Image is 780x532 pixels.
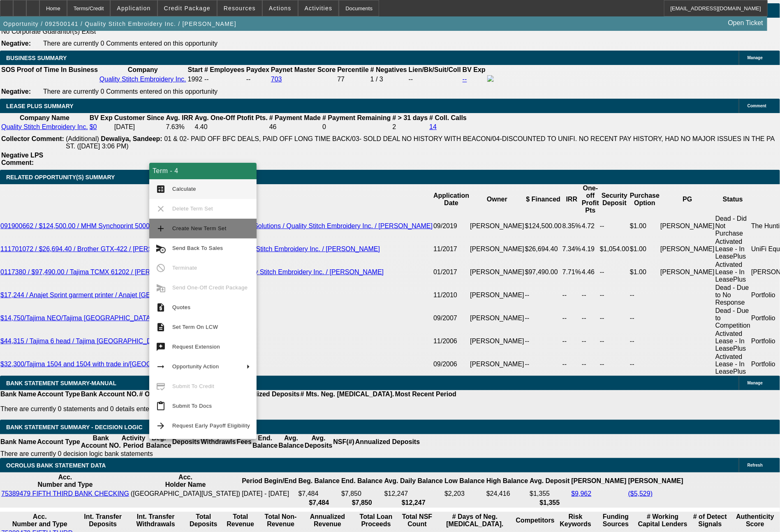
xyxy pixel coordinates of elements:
[562,330,581,353] td: --
[660,261,715,284] td: [PERSON_NAME]
[444,473,485,489] th: Low Balance
[384,490,444,498] td: $12,247
[630,330,660,353] td: --
[470,184,525,215] th: Owner
[556,513,595,528] th: Risk Keywords
[303,513,352,528] th: Annualized Revenue
[630,215,660,238] td: $1.00
[433,215,470,238] td: 09/2019
[1,513,79,528] th: Acc. Number and Type
[660,215,715,238] td: [PERSON_NAME]
[581,353,599,376] td: --
[748,463,763,467] span: Refresh
[164,5,211,12] span: Credit Package
[187,75,203,84] td: 1992
[1,88,31,95] b: Negative:
[236,434,252,450] th: Fees
[599,307,630,330] td: --
[581,330,599,353] td: --
[630,353,660,376] td: --
[156,421,166,431] mat-icon: arrow_forward
[298,473,340,489] th: Beg. Balance
[470,261,525,284] td: [PERSON_NAME]
[516,513,555,528] th: Competitors
[525,307,562,330] td: --
[341,499,383,507] th: $7,850
[234,390,300,398] th: Annualized Deposits
[6,462,106,469] span: OCROLUS BANK STATEMENT DATA
[562,307,581,330] td: --
[525,330,562,353] td: --
[101,135,162,142] b: Dewaliya, Sandeep:
[81,434,121,450] th: Bank Account NO.
[525,353,562,376] td: --
[158,0,217,16] button: Credit Package
[218,0,262,16] button: Resources
[1,40,31,47] b: Negative:
[630,284,660,307] td: --
[463,76,467,83] a: --
[121,434,146,450] th: Activity Period
[525,284,562,307] td: --
[322,114,391,121] b: # Payment Remaining
[43,40,218,47] span: There are currently 0 Comments entered on this opportunity
[581,261,599,284] td: 4.46
[562,353,581,376] td: --
[444,490,485,498] td: $2,203
[0,338,165,345] a: $44,315 / Tajima 6 head / Tajima [GEOGRAPHIC_DATA]
[222,513,259,528] th: Total Revenue
[1,152,43,166] b: Negative LPS Comment:
[636,513,689,528] th: # Working Capital Lenders
[149,163,257,179] div: Term - 4
[599,261,630,284] td: --
[305,5,333,12] span: Activities
[224,5,256,12] span: Resources
[271,76,282,83] a: 703
[470,238,525,261] td: [PERSON_NAME]
[392,123,428,131] td: 2
[6,174,115,180] span: RELATED OPPORTUNITY(S) SUMMARY
[263,0,298,16] button: Actions
[156,342,166,352] mat-icon: try
[271,66,336,73] b: Paynet Master Score
[269,114,321,121] b: # Payment Made
[246,75,270,84] td: --
[660,184,715,215] th: PG
[127,513,185,528] th: Int. Transfer Withdrawals
[748,56,763,60] span: Manage
[525,184,562,215] th: $ Financed
[599,238,630,261] td: $1,054.00
[117,5,150,12] span: Application
[304,434,333,450] th: Avg. Deposits
[408,75,461,84] td: --
[20,114,69,121] b: Company Name
[269,5,292,12] span: Actions
[81,390,139,398] th: Bank Account NO.
[156,303,166,312] mat-icon: request_quote
[370,66,407,73] b: # Negatives
[66,135,99,142] span: (Additional)
[204,76,209,83] span: --
[172,344,220,350] span: Request Extension
[596,513,636,528] th: Funding Sources
[0,315,152,322] a: $14,750/Tajima NEO/Tajima [GEOGRAPHIC_DATA]
[433,353,470,376] td: 09/2006
[37,434,81,450] th: Account Type
[572,490,592,497] a: $9,962
[6,55,67,61] span: BUSINESS SUMMARY
[429,123,437,130] a: 14
[628,473,684,489] th: [PERSON_NAME]
[715,238,751,261] td: Activated Lease - In LeasePlus
[435,513,514,528] th: # Days of Neg. [MEDICAL_DATA].
[322,123,391,131] td: 0
[731,513,779,528] th: Authenticity Score
[298,490,340,498] td: $7,484
[66,135,775,150] span: 01 & 02- PAID OFF BFC DEALS, PAID OFF LONG TIME BACK/03- SOLD DEAL NO HISTORY WITH BEACON/04-DISC...
[486,490,528,498] td: $24,416
[278,434,304,450] th: Avg. Balance
[630,184,660,215] th: Purchase Option
[1,135,64,142] b: Collector Comment:
[529,490,570,498] td: $1,355
[43,88,218,95] span: There are currently 0 Comments entered on this opportunity
[204,66,245,73] b: # Employees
